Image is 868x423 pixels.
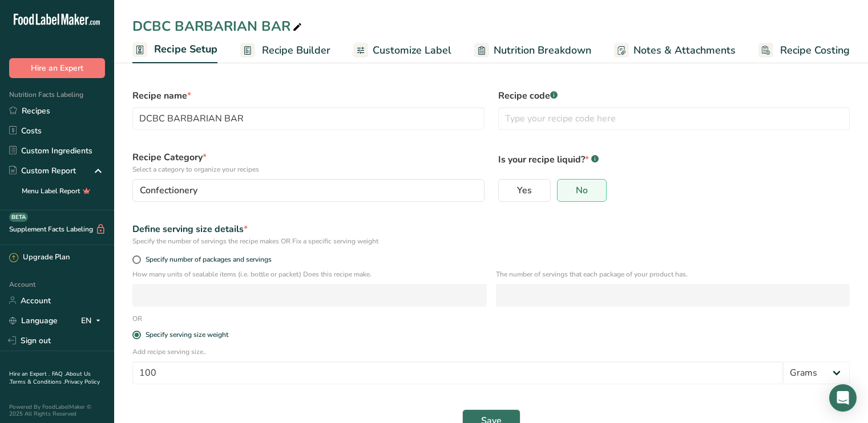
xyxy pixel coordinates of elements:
[494,43,591,58] span: Nutrition Breakdown
[132,151,485,174] label: Recipe Category
[140,184,197,197] span: Confectionery
[141,255,272,264] span: Specify number of packages and servings
[154,42,217,57] span: Recipe Setup
[9,213,28,222] div: BETA
[780,43,850,58] span: Recipe Costing
[132,347,850,357] p: Add recipe serving size..
[474,38,591,63] a: Nutrition Breakdown
[496,269,850,279] p: The number of servings that each package of your product has.
[132,36,217,64] a: Recipe Setup
[132,222,850,236] div: Define serving size details
[498,89,850,103] label: Recipe code
[498,107,850,130] input: Type your recipe code here
[498,151,850,166] p: Is your recipe liquid?
[64,378,100,386] a: Privacy Policy
[9,165,76,177] div: Custom Report
[126,314,149,324] div: OR
[240,38,330,63] a: Recipe Builder
[9,370,50,378] a: Hire an Expert .
[132,164,485,174] p: Select a category to organize your recipes
[614,38,736,63] a: Notes & Attachments
[132,236,850,246] div: Specify the number of servings the recipe makes OR Fix a specific serving weight
[146,331,228,339] div: Specify serving size weight
[132,89,485,103] label: Recipe name
[758,38,850,63] a: Recipe Costing
[576,185,588,196] span: No
[9,311,58,331] a: Language
[81,314,105,327] div: EN
[132,269,487,279] p: How many units of sealable items (i.e. bottle or packet) Does this recipe make.
[353,38,451,63] a: Customize Label
[517,185,532,196] span: Yes
[132,107,485,130] input: Type your recipe name here
[373,43,451,58] span: Customize Label
[52,370,66,378] a: FAQ .
[262,43,330,58] span: Recipe Builder
[10,378,64,386] a: Terms & Conditions .
[132,361,783,384] input: Type your serving size here
[9,58,105,78] button: Hire an Expert
[9,370,91,386] a: About Us .
[9,252,70,263] div: Upgrade Plan
[9,404,105,417] div: Powered By FoodLabelMaker © 2025 All Rights Reserved
[132,16,304,36] div: DCBC BARBARIAN BAR
[132,179,485,202] button: Confectionery
[633,43,736,58] span: Notes & Attachments
[829,384,857,412] div: Open Intercom Messenger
